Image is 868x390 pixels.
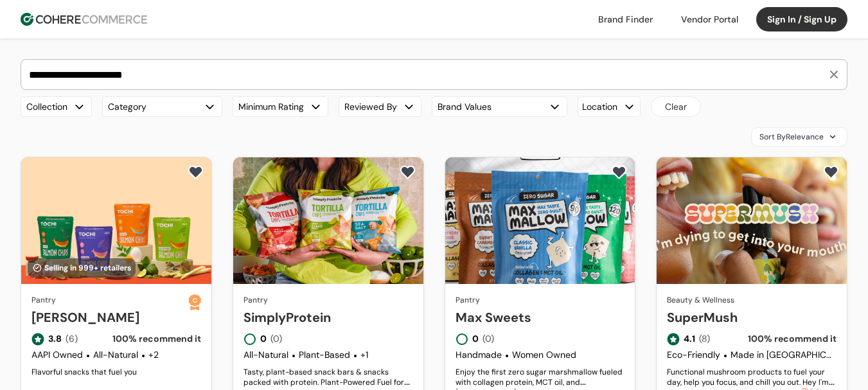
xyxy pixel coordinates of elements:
[31,308,188,327] a: [PERSON_NAME]
[651,96,701,117] button: Clear
[21,13,147,26] img: Cohere Logo
[667,308,837,327] a: SuperMush
[397,163,418,182] button: add to favorite
[456,308,625,327] a: Max Sweets
[820,163,842,182] button: add to favorite
[244,308,413,327] a: SimplyProtein
[759,131,824,143] span: Sort By Relevance
[756,7,847,31] button: Sign In / Sign Up
[185,163,206,182] button: add to favorite
[608,163,630,182] button: add to favorite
